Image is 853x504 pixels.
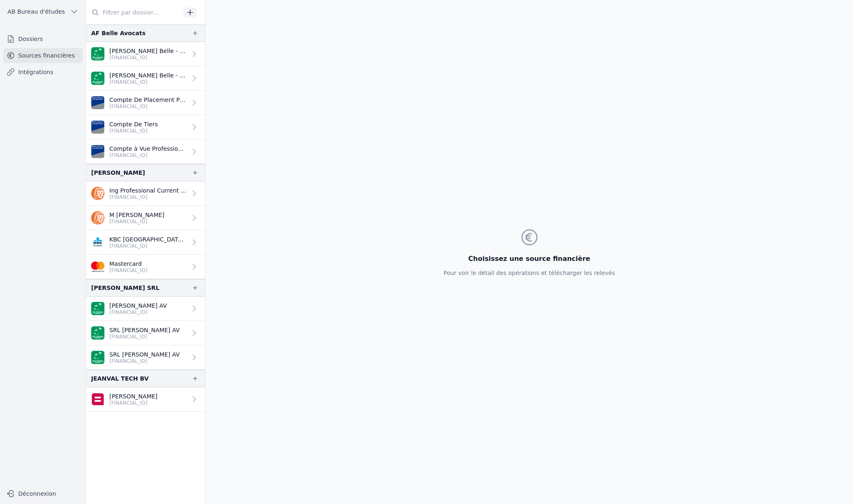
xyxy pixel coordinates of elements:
p: Mastercard [109,260,147,268]
p: [FINANCIAL_ID] [109,54,187,61]
a: Mastercard [FINANCIAL_ID] [86,255,205,279]
a: Compte à Vue Professionnel [FINANCIAL_ID] [86,140,205,164]
a: KBC [GEOGRAPHIC_DATA] - WANN [FINANCIAL_ID] [86,230,205,255]
p: [FINANCIAL_ID] [109,267,147,274]
h3: Choisissez une source financière [443,254,615,264]
p: [FINANCIAL_ID] [109,243,187,249]
input: Filtrer par dossier... [86,5,181,20]
p: [PERSON_NAME] Belle - USD [109,71,187,80]
p: M [PERSON_NAME] [109,211,164,219]
p: Compte à Vue Professionnel [109,145,187,153]
a: M [PERSON_NAME] [FINANCIAL_ID] [86,206,205,230]
p: KBC [GEOGRAPHIC_DATA] - WANN [109,235,187,244]
p: SRL [PERSON_NAME] AV [109,350,180,359]
a: [PERSON_NAME] Belle - EUR [FINANCIAL_ID] [86,42,205,66]
img: belfius-1.png [91,393,104,406]
a: SRL [PERSON_NAME] AV [FINANCIAL_ID] [86,345,205,370]
img: VAN_BREDA_JVBABE22XXX.png [91,145,104,158]
img: ing.png [91,211,104,224]
a: Dossiers [3,31,82,46]
p: [FINANCIAL_ID] [109,358,180,364]
img: KBC_BRUSSELS_KREDBEBB.png [91,236,104,249]
img: BNP_BE_BUSINESS_GEBABEBB.png [91,72,104,85]
p: Compte De Tiers [109,120,158,128]
p: [FINANCIAL_ID] [109,194,187,200]
p: [FINANCIAL_ID] [109,400,157,406]
img: ing.png [91,187,104,200]
p: [FINANCIAL_ID] [109,333,180,340]
img: BNP_BE_BUSINESS_GEBABEBB.png [91,351,104,364]
img: VAN_BREDA_JVBABE22XXX.png [91,121,104,134]
button: Déconnexion [3,487,82,500]
a: Ing Professional Current Account [FINANCIAL_ID] [86,181,205,206]
p: Compte De Placement Professionnel [109,96,187,104]
img: BNP_BE_BUSINESS_GEBABEBB.png [91,302,104,315]
img: VAN_BREDA_JVBABE22XXX.png [91,96,104,109]
p: [FINANCIAL_ID] [109,103,187,110]
a: [PERSON_NAME] AV [FINANCIAL_ID] [86,297,205,321]
a: [PERSON_NAME] Belle - USD [FINANCIAL_ID] [86,66,205,91]
a: Sources financières [3,48,82,63]
div: AF Belle Avocats [91,28,145,38]
p: SRL [PERSON_NAME] AV [109,326,180,334]
p: [FINANCIAL_ID] [109,79,187,85]
div: [PERSON_NAME] [91,168,145,178]
p: Pour voir le détail des opérations et télécharger les relevés [443,269,615,277]
img: BNP_BE_BUSINESS_GEBABEBB.png [91,326,104,340]
img: imageedit_2_6530439554.png [91,260,104,273]
img: BNP_BE_BUSINESS_GEBABEBB.png [91,47,104,60]
a: Compte De Placement Professionnel [FINANCIAL_ID] [86,91,205,115]
p: [FINANCIAL_ID] [109,309,167,316]
span: AB Bureau d'études [7,7,65,16]
p: [FINANCIAL_ID] [109,128,158,134]
p: [FINANCIAL_ID] [109,218,164,225]
a: Intégrations [3,65,82,80]
p: Ing Professional Current Account [109,186,187,195]
p: [FINANCIAL_ID] [109,152,187,159]
button: AB Bureau d'études [3,5,82,18]
a: SRL [PERSON_NAME] AV [FINANCIAL_ID] [86,321,205,345]
a: Compte De Tiers [FINANCIAL_ID] [86,115,205,140]
a: [PERSON_NAME] [FINANCIAL_ID] [86,387,205,412]
div: [PERSON_NAME] SRL [91,283,159,293]
p: [PERSON_NAME] Belle - EUR [109,47,187,55]
p: [PERSON_NAME] [109,392,157,400]
p: [PERSON_NAME] AV [109,301,167,310]
div: JEANVAL TECH BV [91,374,149,383]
